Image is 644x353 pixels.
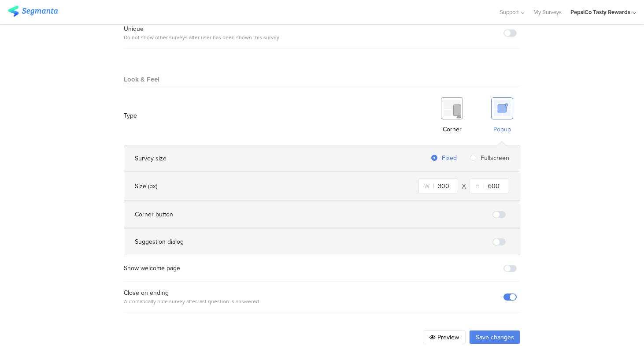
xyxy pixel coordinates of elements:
[476,153,509,163] span: Fullscreen
[462,181,466,191] div: X
[8,6,58,17] img: segmanta logo
[500,8,519,16] span: Support
[423,330,466,344] button: Preview
[135,210,173,219] div: Corner button
[493,125,511,134] div: Popup
[135,237,184,246] div: Suggestion dialog
[124,288,259,297] div: Close on ending
[124,24,279,33] div: Unique
[437,153,457,163] span: Fixed
[475,182,485,191] span: H
[124,264,180,273] div: Show welcome page
[124,111,137,120] div: Type
[443,125,462,134] div: Corner
[135,154,167,163] div: Survey size
[124,297,259,305] div: Automatically hide survey after last question is answered
[469,330,520,344] button: Save changes
[491,97,513,119] img: popup-blue.svg
[424,182,434,191] span: W
[441,97,463,119] img: corner-grey.svg
[124,75,159,86] div: Look & Feel
[570,8,630,16] div: PepsiCo Tasty Rewards
[433,182,434,191] span: |
[124,33,279,41] div: Do not show other surveys after user has been shown this survey
[483,182,485,191] span: |
[135,182,157,191] div: Size (px)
